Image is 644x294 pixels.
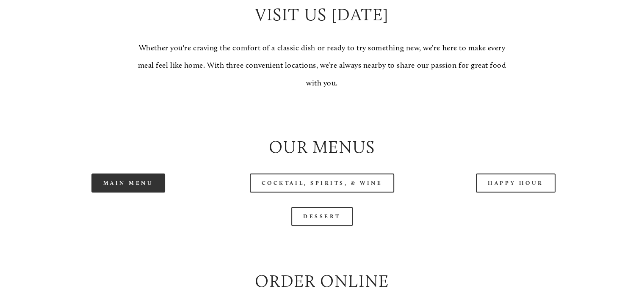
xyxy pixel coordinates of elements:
p: Whether you're craving the comfort of a classic dish or ready to try something new, we’re here to... [135,39,509,92]
h2: Order Online [39,269,605,293]
a: Happy Hour [476,173,556,192]
h2: Our Menus [39,135,605,159]
a: Main Menu [91,173,166,192]
a: Dessert [291,207,353,226]
a: Cocktail, Spirits, & Wine [250,173,395,192]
